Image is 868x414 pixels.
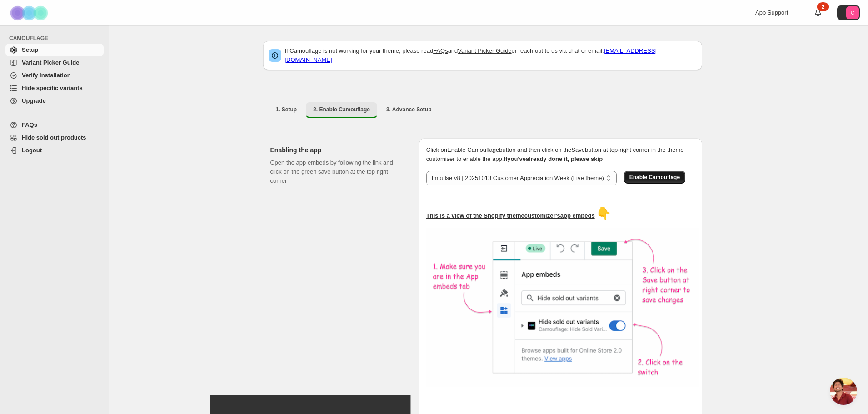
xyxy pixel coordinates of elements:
[596,207,611,220] span: 👇
[270,145,404,155] h2: Enabling the app
[426,212,595,219] u: This is a view of the Shopify theme customizer's app embeds
[22,72,71,79] span: Verify Installation
[22,147,42,154] span: Logout
[22,85,83,91] span: Hide specific variants
[9,35,105,42] span: CAMOUFLAGE
[5,144,104,157] a: Logout
[504,155,603,162] b: If you've already done it, please skip
[5,56,104,69] a: Variant Picker Guide
[837,5,860,20] button: Avatar with initials C
[5,82,104,95] a: Hide specific variants
[813,8,823,17] a: 2
[22,97,46,104] span: Upgrade
[285,46,697,65] p: If Camouflage is not working for your theme, please read and or reach out to us via chat or email:
[624,171,685,184] button: Enable Camouflage
[5,44,104,56] a: Setup
[5,69,104,82] a: Verify Installation
[22,121,37,128] span: FAQs
[817,2,829,11] div: 2
[276,106,297,113] span: 1. Setup
[433,47,448,54] a: FAQs
[851,10,854,15] text: C
[846,6,859,19] span: Avatar with initials C
[629,174,680,181] span: Enable Camouflage
[5,119,104,131] a: FAQs
[458,47,511,54] a: Variant Picker Guide
[426,145,695,164] p: Click on Enable Camouflage button and then click on the Save button at top-right corner in the th...
[22,134,86,141] span: Hide sold out products
[7,0,53,25] img: Camouflage
[755,9,788,16] span: App Support
[5,95,104,107] a: Upgrade
[386,106,432,113] span: 3. Advance Setup
[313,106,370,113] span: 2. Enable Camouflage
[624,174,685,180] a: Enable Camouflage
[22,46,38,53] span: Setup
[22,59,79,66] span: Variant Picker Guide
[830,378,857,405] div: Open chat
[426,228,699,387] img: camouflage-enable
[5,131,104,144] a: Hide sold out products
